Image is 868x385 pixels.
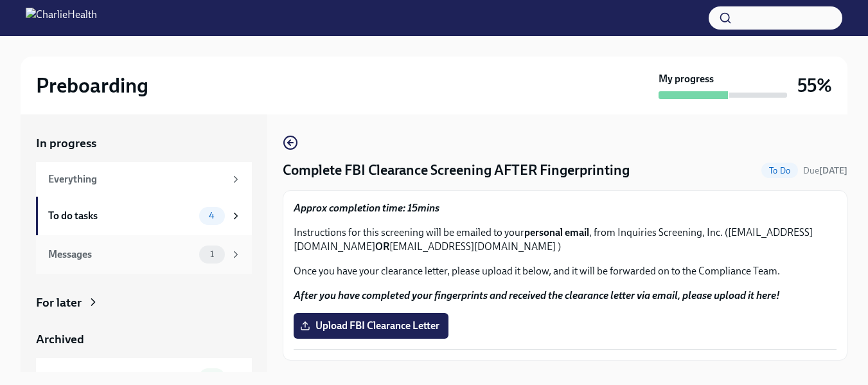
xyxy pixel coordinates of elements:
img: CharlieHealth [26,8,97,28]
a: Archived [36,331,252,348]
a: To do tasks4 [36,197,252,235]
div: For later [36,294,82,311]
strong: [DATE] [819,165,847,176]
div: Everything [48,172,225,186]
span: 1 [202,249,222,259]
span: August 28th, 2025 09:00 [803,165,847,177]
a: Everything [36,162,252,197]
h2: Preboarding [36,73,148,98]
strong: personal email [524,226,589,238]
span: 4 [201,211,222,220]
h4: Complete FBI Clearance Screening AFTER Fingerprinting [283,161,630,180]
a: Messages1 [36,235,252,274]
span: To Do [761,166,798,175]
div: Messages [48,247,194,262]
p: Instructions for this screening will be emailed to your , from Inquiries Screening, Inc. ([EMAIL_... [294,226,837,254]
h3: 55% [797,74,832,97]
label: Upload FBI Clearance Letter [294,313,448,339]
div: To do tasks [48,209,194,223]
span: Upload FBI Clearance Letter [303,319,439,332]
span: Due [803,165,847,176]
strong: OR [375,240,389,253]
a: In progress [36,135,252,152]
a: For later [36,294,252,311]
p: Once you have your clearance letter, please upload it below, and it will be forwarded on to the C... [294,264,837,278]
strong: After you have completed your fingerprints and received the clearance letter via email, please up... [294,289,780,301]
div: Completed tasks [48,370,194,384]
strong: Approx completion time: 15mins [294,202,439,214]
strong: My progress [659,72,714,86]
